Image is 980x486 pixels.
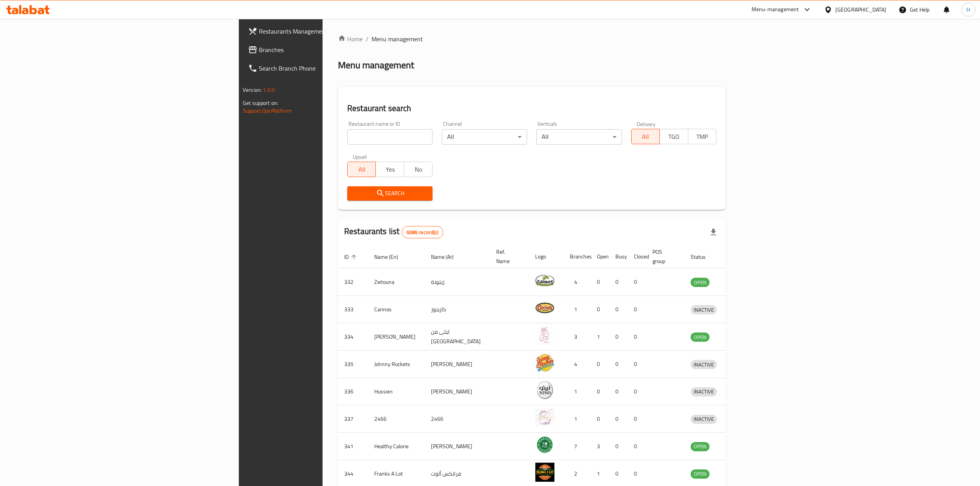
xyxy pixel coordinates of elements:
td: ليلى من [GEOGRAPHIC_DATA] [425,323,490,351]
img: Hussien [535,380,554,400]
img: Zeitouna [535,271,554,290]
div: OPEN [691,469,710,479]
td: 0 [628,378,646,405]
td: 0 [609,405,628,433]
td: [PERSON_NAME] [425,433,490,460]
img: Johnny Rockets [535,353,554,372]
span: INACTIVE [691,387,717,396]
a: Restaurants Management [242,22,402,40]
h2: Restaurants list [344,226,443,238]
span: Restaurants Management [259,27,396,36]
div: OPEN [691,332,710,342]
a: Search Branch Phone [242,59,402,78]
h2: Restaurant search [347,103,716,114]
button: All [347,162,376,177]
span: ID [344,252,359,262]
td: [PERSON_NAME] [425,378,490,405]
td: 1 [564,296,591,323]
button: Yes [375,162,404,177]
div: INACTIVE [691,360,717,369]
td: 0 [609,268,628,296]
img: Healthy Calorie [535,435,554,454]
td: 2466 [425,405,490,433]
span: Yes [379,164,401,175]
th: Closed [628,245,646,268]
span: H [966,5,970,14]
td: كارينوز [425,296,490,323]
img: Leila Min Lebnan [535,326,554,345]
th: Busy [609,245,628,268]
td: 0 [591,268,609,296]
td: 7 [564,433,591,460]
div: [GEOGRAPHIC_DATA] [835,5,886,14]
span: 1.0.0 [263,85,275,95]
div: INACTIVE [691,415,717,424]
input: Search for restaurant name or ID.. [347,129,433,145]
span: All [351,164,373,175]
th: Open [591,245,609,268]
div: INACTIVE [691,387,717,397]
button: All [631,129,660,144]
span: Get support on: [243,98,278,108]
span: Status [691,252,716,262]
td: 0 [609,433,628,460]
span: Search [353,189,426,198]
span: INACTIVE [691,360,717,369]
span: Name (Ar) [431,252,464,262]
button: TMP [688,129,716,144]
td: زيتونة [425,268,490,296]
span: Ref. Name [496,247,520,266]
td: 0 [628,405,646,433]
label: Upsell [353,154,367,159]
nav: breadcrumb [338,34,726,44]
label: Delivery [637,121,656,127]
span: OPEN [691,278,710,287]
span: INACTIVE [691,305,717,314]
span: POS group [652,247,675,266]
td: 1 [591,323,609,351]
td: 0 [609,351,628,378]
img: Franks A Lot [535,462,554,482]
td: 3 [564,323,591,351]
th: Branches [564,245,591,268]
td: [PERSON_NAME] [425,351,490,378]
div: Total records count [402,226,443,238]
span: Branches [259,45,396,54]
div: Export file [704,223,723,241]
td: 0 [609,323,628,351]
td: 0 [628,351,646,378]
button: Search [347,186,433,201]
div: All [536,129,622,145]
th: Logo [529,245,564,268]
div: All [442,129,527,145]
span: TMP [691,131,713,142]
td: 1 [564,378,591,405]
span: Search Branch Phone [259,64,396,73]
span: All [635,131,657,142]
td: 3 [591,433,609,460]
span: INACTIVE [691,415,717,424]
span: No [407,164,429,175]
td: 0 [609,296,628,323]
span: OPEN [691,333,710,342]
img: 2466 [535,408,554,427]
td: 1 [564,405,591,433]
span: OPEN [691,442,710,451]
button: TGO [659,129,688,144]
a: Support.OpsPlatform [243,106,292,116]
td: 4 [564,351,591,378]
span: TGO [663,131,685,142]
img: Carinos [535,298,554,317]
div: Menu-management [752,5,799,14]
button: No [404,162,433,177]
td: 0 [628,323,646,351]
td: 0 [628,433,646,460]
a: Branches [242,40,402,59]
td: 0 [591,351,609,378]
span: Version: [243,85,262,95]
td: 0 [609,378,628,405]
td: 0 [591,378,609,405]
